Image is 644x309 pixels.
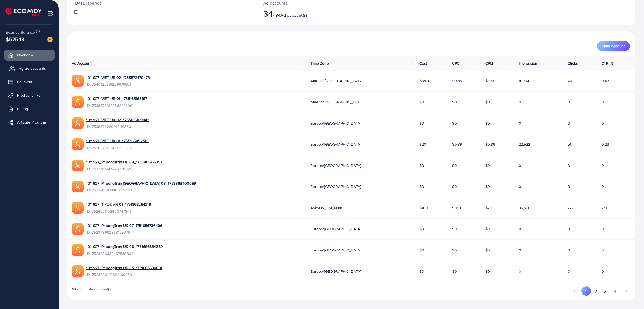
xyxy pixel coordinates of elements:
span: 0 [602,269,604,274]
span: $0 [485,121,490,126]
img: ic-ads-acc.e4c84228.svg [72,181,84,192]
button: Go to page 2 [591,286,601,296]
span: 0 [519,226,521,231]
a: 1011927_PhuongTran UK 09_1753863472157 [86,159,162,165]
span: $3.61 [485,78,494,83]
iframe: Chat [621,285,640,305]
span: $0 [452,269,457,274]
button: Go to page 3 [601,286,610,296]
span: $0 [419,99,424,105]
span: $0 [485,163,490,168]
span: 0 [602,99,604,105]
span: $0 [485,269,490,274]
span: 0.43 [602,78,609,83]
span: Cost [419,61,427,66]
span: $0 [452,226,457,231]
span: $0 [485,184,490,189]
a: Overview [4,50,55,60]
span: 0 [519,247,521,253]
img: ic-ads-acc.e4c84228.svg [72,223,84,235]
span: CTR (%) [602,61,614,66]
span: 51 [568,142,571,147]
span: $0.89 [485,142,495,147]
span: Europe/[GEOGRAPHIC_DATA] [311,269,361,274]
button: New Account [597,41,630,51]
a: Billing [4,103,55,114]
a: 1011927_VIET UK 01_1755165052510 [86,138,149,143]
a: 1011927_PhuongTran UK 06_1751686684359 [86,244,163,249]
span: $0 [452,163,457,168]
span: 0 [568,121,570,126]
span: Time Zone [311,61,329,66]
span: Clicks [568,61,578,66]
a: 1011927_VIET UK 02_1755165109842 [86,117,149,122]
span: Europe/[GEOGRAPHIC_DATA] [311,247,361,253]
span: My ad accounts [19,66,46,71]
button: Go to page 4 [610,286,620,296]
span: ID: 7524221102403747841 [86,209,151,214]
span: Product Links [17,93,40,98]
span: $575.13 [6,35,24,43]
h2: / 34 [263,8,392,19]
span: 0 [568,247,570,253]
a: 1011927_PhuongTran UK 05_1751686636031 [86,265,162,271]
span: CPM [485,61,493,66]
span: Europe/[GEOGRAPHIC_DATA] [311,226,361,231]
span: $0 [419,247,424,253]
a: 1011927_PhuongTran [GEOGRAPHIC_DATA] 08_1753863400059 [86,181,196,186]
button: Go to page 1 [581,286,591,296]
span: Ad Account [72,61,92,66]
span: Europe/[GEOGRAPHIC_DATA] [311,121,361,126]
span: Billing [17,106,28,111]
span: 0 [568,163,570,168]
span: 0 [602,163,604,168]
img: ic-ads-acc.e4c84228.svg [72,265,84,277]
span: 0 [519,184,521,189]
span: New Account [602,44,625,48]
span: CPC [452,61,459,66]
span: $0.85 [452,78,462,83]
a: 1011927_VIET US 01_1755165165817 [86,96,147,101]
span: Ecomdy Balance [6,30,35,35]
span: $0 [452,247,457,253]
span: Europe/[GEOGRAPHIC_DATA] [311,163,361,168]
span: Asia/Ho_Chi_Minh [311,205,342,210]
img: ic-ads-acc.e4c84228.svg [72,138,84,150]
span: 772 [568,205,574,210]
a: Payment [4,76,55,87]
span: ID: 7523436332467830802 [86,251,163,256]
span: $0.39 [452,142,462,147]
span: $0 [419,163,424,168]
span: $0 [485,99,490,105]
a: 1011927_PhuongTran UK 07_1751686736496 [86,223,162,228]
span: ID: 7532785878406578193 [86,187,196,193]
span: 34 [263,7,273,20]
span: 0 [519,99,521,105]
span: ID: 7538376127405293576 [86,145,149,150]
span: $100 [419,205,428,210]
a: 1011927_VIET US 02_1755572479473 [86,75,150,80]
span: 0 [568,226,570,231]
span: $0 [419,184,424,189]
span: 22,522 [519,142,531,147]
span: 0 [568,184,570,189]
span: 0 [602,226,604,231]
span: 34 available account(s) [72,286,112,296]
span: Impression [519,61,538,66]
span: 0.23 [602,142,609,147]
span: ID: 7523436928681590791 [86,230,162,235]
span: ID: 7538376314288242696 [86,103,147,108]
span: 10,764 [519,78,529,83]
img: ic-ads-acc.e4c84228.svg [72,96,84,108]
a: logo [5,8,42,16]
img: ic-ads-acc.e4c84228.svg [72,202,84,214]
span: Ad account(s) [280,12,307,18]
img: ic-ads-acc.e4c84228.svg [72,244,84,256]
span: ID: 7538376260918116360 [86,124,149,129]
span: 0 [568,99,570,105]
span: 0 [602,247,604,253]
span: 36,566 [519,205,531,210]
span: $2.73 [485,205,494,210]
img: ic-ads-acc.e4c84228.svg [72,160,84,171]
ul: Pagination [570,286,631,296]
